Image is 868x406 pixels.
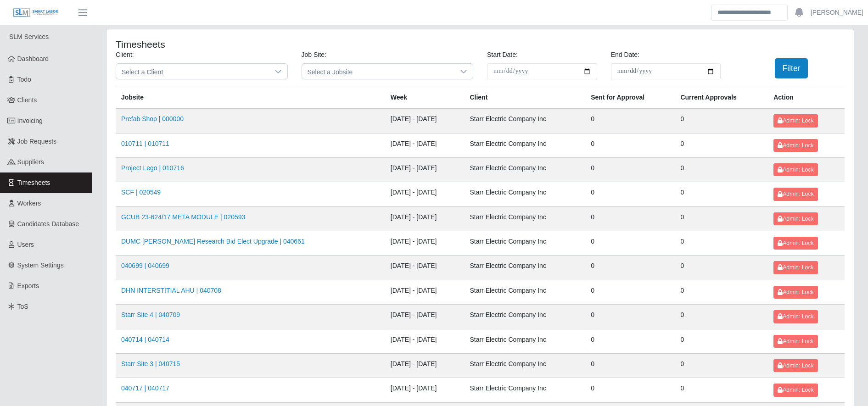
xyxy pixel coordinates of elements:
a: Prefab Shop | 000000 [121,115,184,122]
td: [DATE] - [DATE] [385,133,465,157]
span: SLM Services [9,33,49,40]
td: 0 [585,182,675,206]
label: End Date: [611,50,639,60]
td: 0 [675,108,768,133]
img: SLM Logo [13,8,59,18]
td: 0 [585,256,675,280]
th: Current Approvals [675,87,768,109]
td: 0 [585,329,675,353]
td: Starr Electric Company Inc [464,108,585,133]
td: 0 [675,182,768,206]
a: GCUB 23-624/17 META MODULE | 020593 [121,213,245,221]
span: Job Requests [17,138,57,145]
span: Timesheets [17,179,50,186]
button: Filter [775,58,808,78]
td: 0 [675,206,768,231]
span: Admin: Lock [778,362,813,369]
input: Search [711,5,788,21]
span: Admin: Lock [778,240,813,246]
span: Workers [17,200,41,207]
td: Starr Electric Company Inc [464,157,585,182]
td: Starr Electric Company Inc [464,378,585,402]
td: 0 [585,378,675,402]
td: 0 [585,108,675,133]
a: Project Lego | 010716 [121,164,184,172]
td: Starr Electric Company Inc [464,280,585,304]
a: 040699 | 040699 [121,262,169,269]
a: DHN INTERSTITIAL AHU | 040708 [121,287,221,294]
span: Admin: Lock [778,167,813,173]
label: Client: [116,50,134,60]
td: Starr Electric Company Inc [464,353,585,378]
h4: Timesheets [116,39,411,50]
button: Admin: Lock [773,286,818,299]
button: Admin: Lock [773,139,818,152]
td: 0 [585,280,675,304]
td: 0 [675,157,768,182]
span: Select a Jobsite [302,64,455,79]
td: [DATE] - [DATE] [385,305,465,329]
button: Admin: Lock [773,384,818,396]
span: Admin: Lock [778,338,813,345]
td: Starr Electric Company Inc [464,206,585,231]
td: 0 [675,378,768,402]
span: ToS [17,303,28,310]
th: Jobsite [116,87,385,109]
td: [DATE] - [DATE] [385,329,465,353]
a: 010711 | 010711 [121,140,169,147]
a: Starr Site 4 | 040709 [121,311,180,318]
th: Sent for Approval [585,87,675,109]
td: [DATE] - [DATE] [385,206,465,231]
td: 0 [675,280,768,304]
td: [DATE] - [DATE] [385,256,465,280]
a: Starr Site 3 | 040715 [121,360,180,367]
td: 0 [675,353,768,378]
td: 0 [585,231,675,256]
a: 040714 | 040714 [121,336,169,343]
span: Todo [17,76,31,83]
span: Dashboard [17,55,49,62]
td: Starr Electric Company Inc [464,305,585,329]
td: [DATE] - [DATE] [385,280,465,304]
button: Admin: Lock [773,188,818,200]
th: Action [768,87,845,109]
button: Admin: Lock [773,359,818,372]
button: Admin: Lock [773,335,818,348]
span: Users [17,241,34,248]
td: 0 [675,133,768,157]
td: 0 [585,305,675,329]
label: Start Date: [487,50,518,60]
span: Admin: Lock [778,289,813,295]
span: Admin: Lock [778,216,813,222]
a: 040717 | 040717 [121,384,169,392]
a: SCF | 020549 [121,189,161,196]
td: 0 [585,133,675,157]
td: 0 [585,157,675,182]
td: Starr Electric Company Inc [464,182,585,206]
td: Starr Electric Company Inc [464,231,585,256]
td: [DATE] - [DATE] [385,108,465,133]
td: 0 [675,256,768,280]
td: 0 [675,329,768,353]
button: Admin: Lock [773,261,818,274]
span: Suppliers [17,158,44,166]
label: Job Site: [302,50,326,60]
td: 0 [585,206,675,231]
button: Admin: Lock [773,163,818,176]
td: 0 [585,353,675,378]
button: Admin: Lock [773,237,818,250]
span: Admin: Lock [778,142,813,149]
span: Admin: Lock [778,387,813,393]
td: [DATE] - [DATE] [385,157,465,182]
span: System Settings [17,261,64,269]
span: Admin: Lock [778,191,813,197]
th: Client [464,87,585,109]
th: Week [385,87,465,109]
span: Admin: Lock [778,264,813,271]
span: Invoicing [17,117,43,124]
span: Candidates Database [17,220,79,228]
button: Admin: Lock [773,212,818,225]
td: [DATE] - [DATE] [385,378,465,402]
td: Starr Electric Company Inc [464,329,585,353]
button: Admin: Lock [773,114,818,127]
